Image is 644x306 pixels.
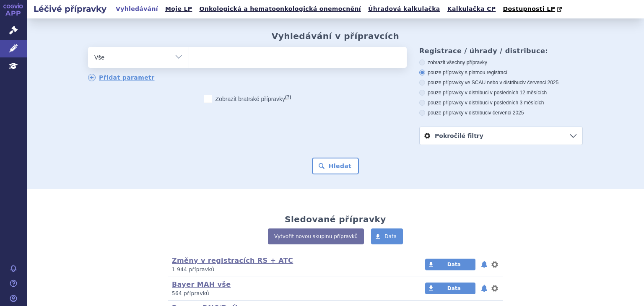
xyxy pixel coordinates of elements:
button: notifikace [480,259,488,270]
span: v červenci 2025 [488,110,524,116]
label: pouze přípravky v distribuci v posledních 3 měsících [419,99,583,106]
span: v červenci 2025 [523,80,558,86]
label: pouze přípravky ve SCAU nebo v distribuci [419,79,583,86]
label: Zobrazit bratrské přípravky [204,95,291,103]
span: Data [447,285,461,291]
label: zobrazit všechny přípravky [419,59,583,66]
button: nastavení [491,283,499,293]
a: Dostupnosti LP [500,3,566,15]
span: 564 přípravků [172,290,209,296]
a: Onkologická a hematoonkologická onemocnění [197,3,364,15]
abbr: (?) [285,94,291,100]
a: Data [371,228,403,244]
label: pouze přípravky v distribuci [419,109,583,116]
h2: Vyhledávání v přípravcích [272,31,400,41]
a: Kalkulačka CP [445,3,499,15]
h2: Sledované přípravky [285,214,386,224]
a: Změny v registracích RS + ATC [172,257,293,265]
h2: Léčivé přípravky [27,3,113,15]
a: Úhradová kalkulačka [366,3,443,15]
span: Dostupnosti LP [503,5,555,12]
a: Pokročilé filtry [420,127,582,145]
button: notifikace [480,283,488,293]
label: pouze přípravky s platnou registrací [419,69,583,76]
label: pouze přípravky v distribuci v posledních 12 měsících [419,89,583,96]
a: Vyhledávání [113,3,161,15]
button: Hledat [312,158,359,174]
a: Moje LP [163,3,195,15]
h3: Registrace / úhrady / distribuce: [419,47,583,55]
span: 1 944 přípravků [172,267,214,272]
a: Data [425,283,475,294]
a: Vytvořit novou skupinu přípravků [268,228,364,244]
span: Data [447,262,461,267]
a: Data [425,259,475,270]
button: nastavení [491,259,499,270]
span: Data [384,233,397,239]
a: Bayer MAH vše [172,280,231,288]
a: Přidat parametr [88,74,155,81]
